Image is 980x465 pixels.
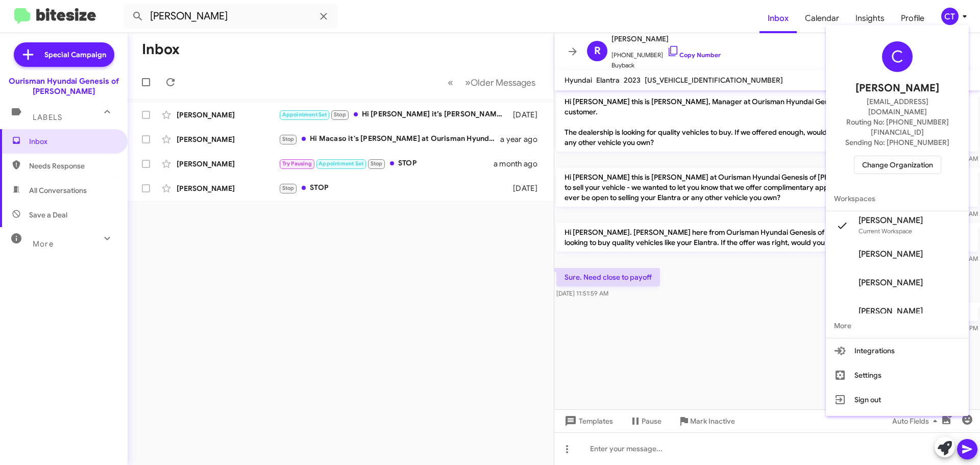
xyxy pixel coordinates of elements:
button: Settings [826,363,969,387]
span: [PERSON_NAME] [859,278,923,288]
span: [EMAIL_ADDRESS][DOMAIN_NAME] [838,96,957,117]
button: Change Organization [854,156,941,174]
div: C [882,41,913,72]
span: More [826,313,969,338]
span: Sending No: [PHONE_NUMBER] [845,137,949,148]
span: Change Organization [862,156,933,174]
button: Integrations [826,338,969,363]
span: Workspaces [826,186,969,211]
button: Sign out [826,387,969,412]
span: Current Workspace [859,227,912,235]
span: [PERSON_NAME] [859,215,923,226]
span: [PERSON_NAME] [859,249,923,259]
span: [PERSON_NAME] [859,306,923,316]
span: Routing No: [PHONE_NUMBER][FINANCIAL_ID] [838,117,957,137]
span: [PERSON_NAME] [855,80,939,96]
